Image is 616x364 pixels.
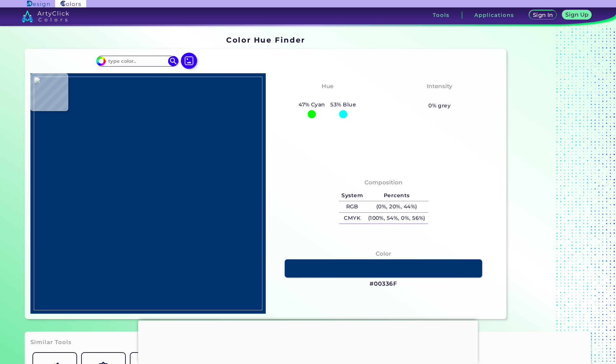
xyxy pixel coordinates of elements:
h5: (0%, 20%, 44%) [365,201,428,212]
h5: 47% Cyan [296,100,328,109]
img: icon picture [181,53,197,69]
img: logo_artyclick_colors_white.svg [22,10,69,22]
h4: Intensity [427,81,452,91]
h3: Tools [433,12,449,18]
input: type color.. [106,56,169,66]
h4: Color [376,249,391,259]
a: Sign Up [564,11,590,19]
iframe: Advertisement [138,320,478,362]
img: icon search [168,56,178,66]
h5: 53% Blue [328,100,359,109]
h5: (100%, 54%, 0%, 56%) [365,213,428,224]
h3: Similar Tools [30,338,72,346]
iframe: Advertisement [509,33,594,322]
h4: Hue [322,81,333,91]
h5: 0% grey [428,101,451,110]
a: Sign In [530,11,555,19]
h4: Composition [364,178,403,187]
h5: Sign In [534,12,552,18]
img: 1a3cac17-1c7d-43ff-b7d4-15514eb7b54b [34,77,262,310]
h3: Vibrant [425,92,454,100]
h5: RGB [339,201,365,212]
h5: System [339,190,365,201]
img: ArtyClick Design logo [27,1,50,7]
h1: Color Hue Finder [226,35,305,45]
h5: CMYK [339,213,365,224]
h3: Cyan-Blue [308,92,346,100]
h3: #00336F [370,280,397,288]
h5: Percents [365,190,428,201]
h5: Sign Up [567,12,588,17]
h3: Applications [474,12,514,18]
